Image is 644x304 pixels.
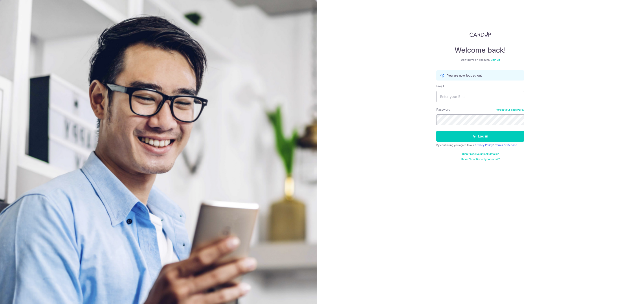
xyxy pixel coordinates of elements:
a: Haven't confirmed your email? [461,157,500,161]
p: You are now logged out [447,73,482,78]
label: Email [436,84,444,88]
img: CardUp Logo [470,32,491,37]
input: Enter your Email [436,91,524,102]
h4: Welcome back! [436,46,524,55]
a: Didn't receive unlock details? [462,152,499,156]
div: Don’t have an account? [436,58,524,62]
a: Privacy Policy [475,143,493,147]
a: Terms Of Service [495,143,517,147]
button: Log in [436,131,524,142]
label: Password [436,107,450,112]
div: By continuing you agree to our & [436,143,524,147]
a: Sign up [491,58,500,61]
a: Forgot your password? [496,108,524,112]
